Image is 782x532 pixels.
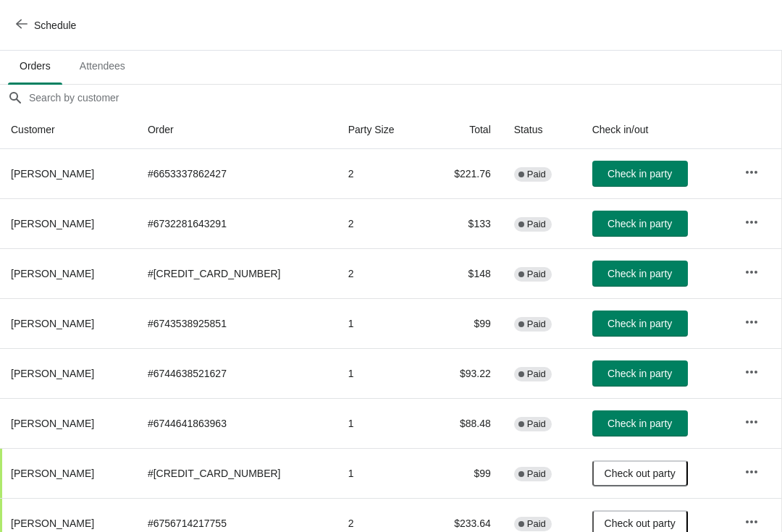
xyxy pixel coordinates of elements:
td: # [CREDIT_CARD_NUMBER] [136,448,337,498]
td: 2 [337,248,426,298]
span: [PERSON_NAME] [11,368,94,379]
th: Status [503,111,581,149]
span: Check out party [605,468,676,479]
span: Check in party [607,168,672,180]
span: [PERSON_NAME] [11,518,94,529]
span: [PERSON_NAME] [11,218,94,229]
span: Paid [527,269,546,280]
td: 1 [337,448,426,498]
span: Schedule [34,20,76,31]
button: Check in party [592,261,688,287]
span: Check in party [607,218,672,229]
td: $221.76 [426,149,503,198]
td: # 6653337862427 [136,149,337,198]
span: Check out party [605,518,676,529]
span: Attendees [68,53,137,79]
td: # 6744638521627 [136,348,337,398]
span: Check in party [607,268,672,279]
span: [PERSON_NAME] [11,268,94,279]
button: Check in party [592,161,688,187]
button: Check in party [592,211,688,237]
th: Total [426,111,503,149]
td: 2 [337,198,426,248]
button: Schedule [7,12,88,38]
span: Paid [527,318,546,330]
input: Search by customer [28,85,781,111]
button: Check in party [592,410,688,436]
span: Paid [527,368,546,380]
td: $88.48 [426,398,503,448]
span: Check in party [607,418,672,429]
td: # 6744641863963 [136,398,337,448]
td: 1 [337,298,426,348]
td: $93.22 [426,348,503,398]
span: [PERSON_NAME] [11,468,94,479]
td: $148 [426,248,503,298]
td: # 6732281643291 [136,198,337,248]
td: 2 [337,149,426,198]
td: $99 [426,298,503,348]
td: # 6743538925851 [136,298,337,348]
th: Check in/out [581,111,733,149]
span: [PERSON_NAME] [11,318,94,329]
td: $99 [426,448,503,498]
td: # [CREDIT_CARD_NUMBER] [136,248,337,298]
span: [PERSON_NAME] [11,168,94,180]
td: $133 [426,198,503,248]
span: Paid [527,468,546,480]
span: [PERSON_NAME] [11,418,94,429]
button: Check in party [592,360,688,387]
span: Paid [527,219,546,230]
span: Check in party [607,318,672,329]
span: Paid [527,169,546,180]
th: Party Size [337,111,426,149]
td: 1 [337,398,426,448]
button: Check out party [592,460,688,486]
span: Orders [8,53,62,79]
span: Paid [527,418,546,430]
span: Paid [527,518,546,530]
span: Check in party [607,368,672,379]
button: Check in party [592,311,688,337]
th: Order [136,111,337,149]
td: 1 [337,348,426,398]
